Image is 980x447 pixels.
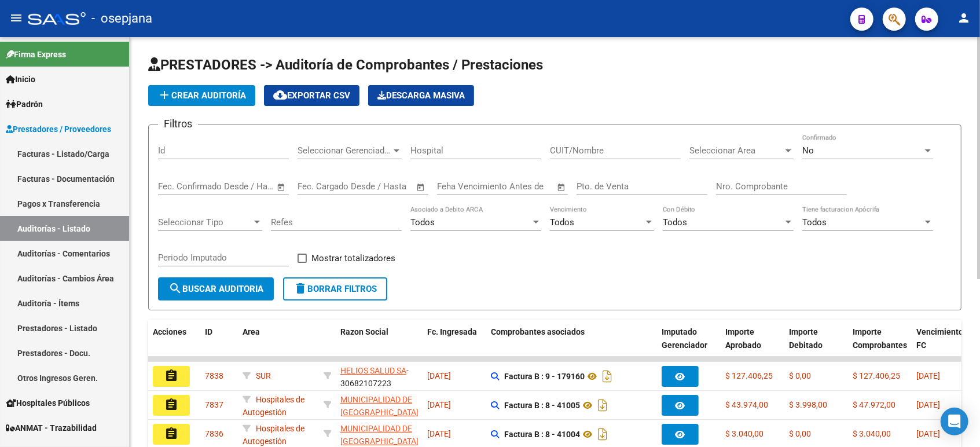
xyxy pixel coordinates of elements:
span: $ 43.974,00 [725,400,768,409]
datatable-header-cell: Razon Social [336,320,423,371]
span: Imputado Gerenciador [662,327,707,350]
span: HELIOS SALUD SA [340,366,406,375]
span: Borrar Filtros [293,284,377,294]
mat-icon: person [957,11,971,25]
span: ANMAT - Trazabilidad [6,422,97,434]
span: Acciones [153,327,186,336]
datatable-header-cell: Acciones [148,320,200,371]
div: - 30682107223 [340,364,418,389]
app-download-masive: Descarga masiva de comprobantes (adjuntos) [368,85,474,106]
span: Prestadores / Proveedores [6,123,111,135]
input: Fecha fin [215,181,271,192]
span: Crear Auditoría [157,90,246,101]
span: ID [205,327,212,336]
datatable-header-cell: Importe Aprobado [721,320,784,371]
span: $ 3.040,00 [853,429,891,438]
span: Todos [802,217,827,228]
button: Open calendar [555,181,568,194]
span: Descarga Masiva [377,90,465,101]
button: Crear Auditoría [148,85,255,106]
div: - 30545681508 [340,422,418,446]
span: Razon Social [340,327,388,336]
span: Hospitales de Autogestión [243,395,304,417]
span: Padrón [6,98,43,111]
span: Hospitales de Autogestión [243,424,304,446]
i: Descargar documento [600,367,615,386]
i: Descargar documento [595,425,610,444]
span: 7836 [205,429,223,438]
mat-icon: assignment [164,398,178,412]
datatable-header-cell: Importe Comprobantes [848,320,912,371]
span: Exportar CSV [273,90,350,101]
mat-icon: add [157,88,171,102]
div: Open Intercom Messenger [941,408,968,435]
datatable-header-cell: Importe Debitado [784,320,848,371]
strong: Factura B : 8 - 41004 [504,430,580,439]
span: PRESTADORES -> Auditoría de Comprobantes / Prestaciones [148,57,543,73]
span: [DATE] [427,400,451,409]
span: $ 3.998,00 [789,400,827,409]
span: $ 3.040,00 [725,429,764,438]
span: - osepjana [91,6,152,31]
span: Todos [550,217,574,228]
mat-icon: assignment [164,427,178,441]
span: [DATE] [427,429,451,438]
span: Todos [410,217,435,228]
strong: Factura B : 9 - 179160 [504,372,585,381]
datatable-header-cell: Fc. Ingresada [423,320,486,371]
span: Inicio [6,73,35,86]
span: $ 0,00 [789,429,811,438]
span: [DATE] [916,400,940,409]
datatable-header-cell: Comprobantes asociados [486,320,657,371]
button: Borrar Filtros [283,277,387,301]
span: [DATE] [427,371,451,380]
input: Fecha inicio [158,181,205,192]
span: Todos [663,217,687,228]
input: Fecha fin [355,181,411,192]
span: Firma Express [6,48,66,61]
span: Importe Aprobado [725,327,761,350]
span: $ 127.406,25 [853,371,900,380]
button: Open calendar [414,181,428,194]
datatable-header-cell: Imputado Gerenciador [657,320,721,371]
button: Buscar Auditoria [158,277,274,301]
span: Importe Comprobantes [853,327,907,350]
span: Seleccionar Gerenciador [298,145,391,156]
span: No [802,145,814,156]
span: Area [243,327,260,336]
datatable-header-cell: Vencimiento FC [912,320,975,371]
span: $ 0,00 [789,371,811,380]
span: Seleccionar Tipo [158,217,252,228]
span: MUNICIPALIDAD DE [GEOGRAPHIC_DATA][PERSON_NAME] [340,395,419,431]
input: Fecha inicio [298,181,344,192]
div: - 30545681508 [340,393,418,417]
mat-icon: cloud_download [273,88,287,102]
span: Buscar Auditoria [168,284,263,294]
span: Fc. Ingresada [427,327,477,336]
span: Comprobantes asociados [491,327,585,336]
span: [DATE] [916,371,940,380]
span: [DATE] [916,429,940,438]
span: $ 127.406,25 [725,371,773,380]
datatable-header-cell: Area [238,320,319,371]
i: Descargar documento [595,396,610,415]
strong: Factura B : 8 - 41005 [504,401,580,410]
span: Importe Debitado [789,327,823,350]
span: 7838 [205,371,223,380]
span: Vencimiento FC [916,327,963,350]
datatable-header-cell: ID [200,320,238,371]
mat-icon: search [168,281,182,295]
button: Descarga Masiva [368,85,474,106]
button: Exportar CSV [264,85,359,106]
span: 7837 [205,400,223,409]
mat-icon: delete [293,281,307,295]
span: SUR [256,371,271,380]
span: Seleccionar Area [689,145,783,156]
button: Open calendar [275,181,288,194]
span: $ 47.972,00 [853,400,895,409]
mat-icon: assignment [164,369,178,383]
mat-icon: menu [9,11,23,25]
span: Hospitales Públicos [6,397,90,409]
h3: Filtros [158,116,198,132]
span: Mostrar totalizadores [311,251,395,265]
